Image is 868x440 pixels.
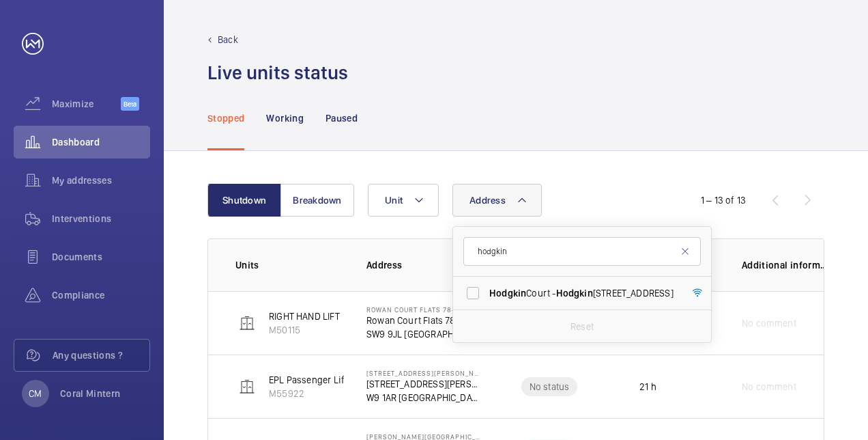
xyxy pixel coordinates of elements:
[239,379,255,395] img: elevator.svg
[60,387,121,400] p: Coral Mintern
[556,288,593,299] span: Hodgkin
[366,258,481,272] p: Address
[269,310,340,323] p: RIGHT HAND LIFT
[52,97,121,111] span: Maximize
[530,380,570,394] p: No status
[639,380,656,394] p: 21 h
[385,195,403,206] span: Unit
[29,387,42,400] p: CM
[52,288,150,302] span: Compliance
[52,250,150,264] span: Documents
[366,327,481,341] p: SW9 9JL [GEOGRAPHIC_DATA]
[218,33,238,46] p: Back
[452,184,542,217] button: Address
[489,286,677,300] span: Court - [STREET_ADDRESS]
[366,369,481,377] p: [STREET_ADDRESS][PERSON_NAME]
[570,320,594,333] p: Reset
[366,377,481,391] p: [STREET_ADDRESS][PERSON_NAME]
[280,184,354,217] button: Breakdown
[207,60,348,85] h1: Live units status
[366,391,481,404] p: W9 1AR [GEOGRAPHIC_DATA]
[269,387,347,400] p: M55922
[489,288,526,299] span: Hodgkin
[742,258,829,272] p: Additional information
[235,258,345,272] p: Units
[52,212,150,225] span: Interventions
[366,305,481,314] p: Rowan Court Flats 78-194 - High Risk Building
[269,373,347,387] p: EPL Passenger Lift
[368,184,439,217] button: Unit
[207,184,281,217] button: Shutdown
[463,237,701,266] input: Search by address
[325,111,358,125] p: Paused
[239,315,255,331] img: elevator.svg
[366,314,481,327] p: Rowan Court Flats 78-194
[121,97,139,111] span: Beta
[269,323,340,337] p: M50115
[742,380,796,394] span: No comment
[742,316,796,330] span: No comment
[52,174,150,187] span: My addresses
[52,135,150,149] span: Dashboard
[469,195,506,206] span: Address
[266,111,303,125] p: Working
[701,193,746,207] div: 1 – 13 of 13
[53,348,149,362] span: Any questions ?
[207,111,244,125] p: Stopped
